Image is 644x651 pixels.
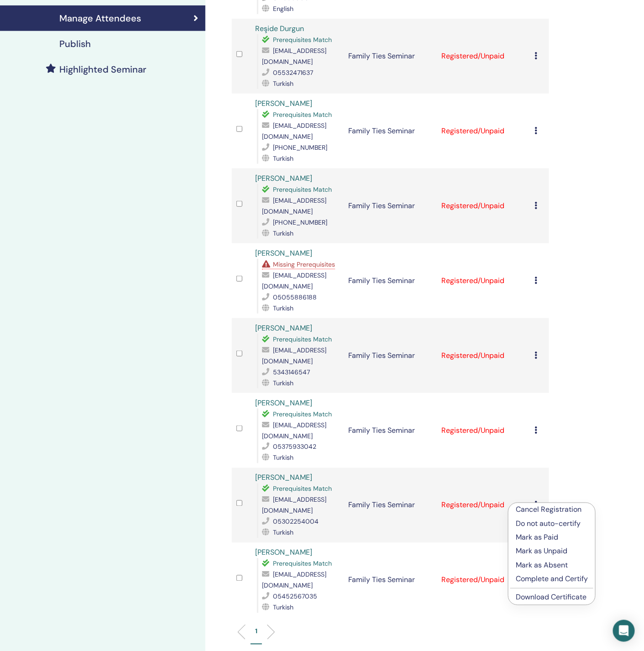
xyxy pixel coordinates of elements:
span: Prerequisites Match [273,485,332,493]
h4: Manage Attendees [59,13,141,24]
span: Turkish [273,454,293,462]
h4: Publish [59,38,91,49]
span: Missing Prerequisites [273,260,335,268]
td: Family Ties Seminar [344,19,437,94]
a: [PERSON_NAME] [255,548,312,557]
a: [PERSON_NAME] [255,248,312,258]
span: Turkish [273,154,293,163]
span: English [273,5,293,13]
span: [EMAIL_ADDRESS][DOMAIN_NAME] [262,271,326,290]
h4: Highlighted Seminar [59,64,147,75]
span: Turkish [273,379,293,387]
span: 05055886188 [273,293,317,301]
span: [EMAIL_ADDRESS][DOMAIN_NAME] [262,421,326,440]
a: [PERSON_NAME] [255,99,312,108]
span: [EMAIL_ADDRESS][DOMAIN_NAME] [262,496,326,515]
span: 05302254004 [273,518,319,526]
span: [PHONE_NUMBER] [273,143,327,152]
span: [EMAIL_ADDRESS][DOMAIN_NAME] [262,121,326,141]
span: Prerequisites Match [273,335,332,343]
p: 1 [255,627,257,636]
p: Do not auto-certify [516,519,588,530]
span: Prerequisites Match [273,110,332,119]
td: Family Ties Seminar [344,543,437,618]
span: Prerequisites Match [273,560,332,568]
td: Family Ties Seminar [344,94,437,168]
span: Turkish [273,79,293,88]
td: Family Ties Seminar [344,393,437,468]
div: Open Intercom Messenger [613,620,635,642]
td: Family Ties Seminar [344,468,437,543]
span: Prerequisites Match [273,185,332,194]
p: Mark as Absent [516,560,588,571]
a: [PERSON_NAME] [255,173,312,183]
span: Prerequisites Match [273,410,332,418]
span: [PHONE_NUMBER] [273,218,327,226]
span: [EMAIL_ADDRESS][DOMAIN_NAME] [262,47,326,66]
span: Prerequisites Match [273,36,332,44]
p: Mark as Paid [516,532,588,543]
span: [EMAIL_ADDRESS][DOMAIN_NAME] [262,346,326,365]
span: 05452567035 [273,593,317,601]
span: 05375933042 [273,443,316,451]
span: Turkish [273,304,293,312]
td: Family Ties Seminar [344,318,437,393]
span: [EMAIL_ADDRESS][DOMAIN_NAME] [262,196,326,215]
p: Complete and Certify [516,574,588,585]
span: 05532471637 [273,68,313,77]
span: 5343146547 [273,368,310,376]
td: Family Ties Seminar [344,168,437,243]
p: Mark as Unpaid [516,546,588,557]
span: Turkish [273,229,293,237]
a: [PERSON_NAME] [255,398,312,408]
span: [EMAIL_ADDRESS][DOMAIN_NAME] [262,571,326,590]
a: [PERSON_NAME] [255,473,312,483]
span: Turkish [273,529,293,537]
td: Family Ties Seminar [344,243,437,318]
a: [PERSON_NAME] [255,323,312,333]
span: Turkish [273,604,293,612]
a: Reşide Durgun [255,24,304,33]
p: Cancel Registration [516,504,588,515]
a: Download Certificate [516,593,586,602]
